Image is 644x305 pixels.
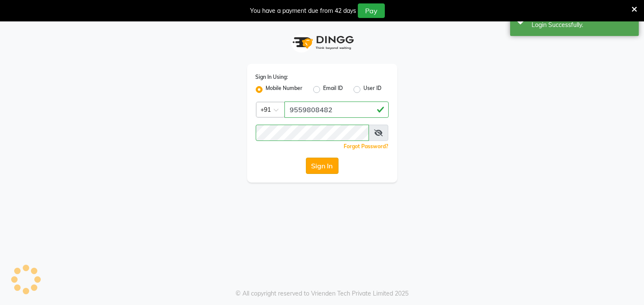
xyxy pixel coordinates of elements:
button: Pay [358,3,385,18]
img: logo1.svg [288,30,357,55]
div: Login Successfully. [532,21,632,30]
label: Sign In Using: [256,73,288,81]
label: Email ID [324,84,343,95]
button: Sign In [306,158,339,174]
a: Forgot Password? [344,143,389,150]
label: User ID [364,84,382,95]
input: Username [256,125,369,141]
input: Username [284,102,389,118]
div: You have a payment due from 42 days [250,6,356,15]
label: Mobile Number [266,84,303,95]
